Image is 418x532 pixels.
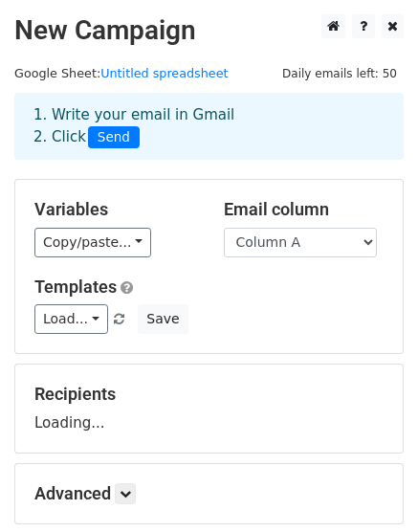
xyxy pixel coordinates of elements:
[224,199,385,220] h5: Email column
[34,384,384,405] h5: Recipients
[34,483,384,504] h5: Advanced
[14,66,229,80] small: Google Sheet:
[100,66,228,80] a: Untitled spreadsheet
[88,126,140,149] span: Send
[34,199,195,220] h5: Variables
[34,304,108,334] a: Load...
[19,104,399,148] div: 1. Write your email in Gmail 2. Click
[14,14,404,47] h2: New Campaign
[138,304,187,334] button: Save
[34,384,384,433] div: Loading...
[275,66,404,80] a: Daily emails left: 50
[34,228,151,257] a: Copy/paste...
[34,277,117,297] a: Templates
[275,63,404,84] span: Daily emails left: 50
